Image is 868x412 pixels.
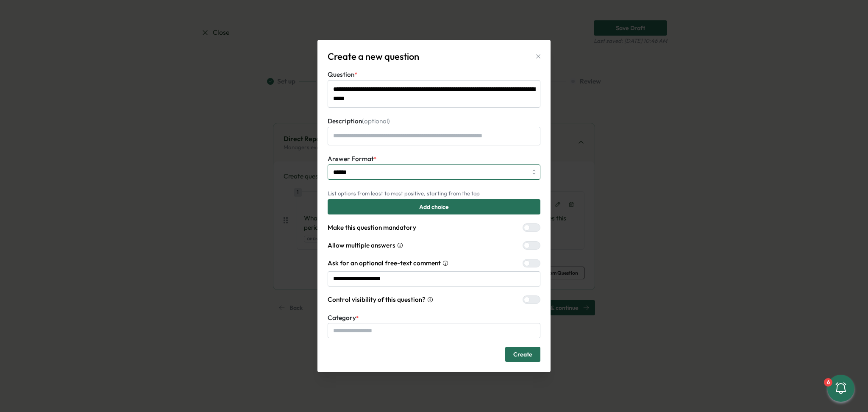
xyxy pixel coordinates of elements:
span: Create [513,347,532,362]
span: (optional) [362,117,390,125]
span: Make this question mandatory [328,223,416,232]
span: Question [328,70,354,78]
button: Add choice [328,199,540,214]
span: Answer Format [328,155,374,163]
span: Control visibility of this question? [328,295,426,304]
span: Ask for an optional free-text comment [328,259,441,268]
p: Create a new question [328,50,419,63]
span: Description [328,117,390,125]
button: Create [505,347,540,362]
span: Allow multiple answers [328,241,395,250]
span: Add choice [419,200,449,214]
p: List options from least to most positive, starting from the top [328,190,540,198]
span: Category [328,314,356,322]
div: 6 [824,378,832,387]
